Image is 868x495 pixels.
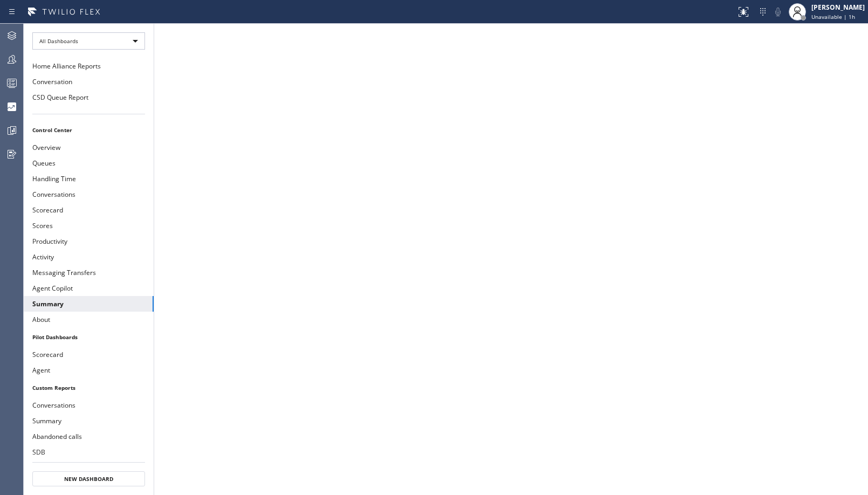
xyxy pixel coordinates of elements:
[24,265,154,280] button: Messaging Transfers
[24,460,154,476] button: Outbound calls
[24,429,154,444] button: Abandoned calls
[24,140,154,155] button: Overview
[24,296,154,312] button: Summary
[24,397,154,413] button: Conversations
[24,90,154,105] button: CSD Queue Report
[24,381,154,395] li: Custom Reports
[24,362,154,378] button: Agent
[32,32,145,50] div: All Dashboards
[24,123,154,137] li: Control Center
[24,74,154,90] button: Conversation
[24,171,154,187] button: Handling Time
[24,413,154,429] button: Summary
[24,202,154,218] button: Scorecard
[32,471,145,486] button: New Dashboard
[24,444,154,460] button: SDB
[24,280,154,296] button: Agent Copilot
[154,24,868,495] iframe: dashboard_9f6bb337dffe
[24,249,154,265] button: Activity
[24,187,154,202] button: Conversations
[811,3,865,12] div: [PERSON_NAME]
[24,218,154,233] button: Scores
[24,347,154,362] button: Scorecard
[24,58,154,74] button: Home Alliance Reports
[770,4,786,19] button: Mute
[811,13,855,20] span: Unavailable | 1h
[24,312,154,327] button: About
[24,330,154,344] li: Pilot Dashboards
[24,233,154,249] button: Productivity
[24,155,154,171] button: Queues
